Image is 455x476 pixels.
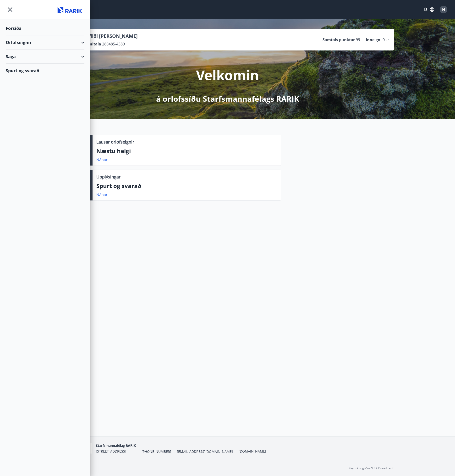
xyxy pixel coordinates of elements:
p: á orlofssíðu Starfsmannafélags RARIK [156,94,299,104]
p: Velkomin [196,66,259,84]
p: Upplýsingar [96,174,121,180]
span: 280485-4389 [102,41,125,47]
div: Forsíða [6,21,84,35]
a: Nánar [96,157,108,162]
button: H [438,4,449,15]
p: Inneign : [366,37,382,42]
button: menu [6,5,14,14]
span: [STREET_ADDRESS] [96,449,126,454]
div: Spurt og svarað [6,64,84,77]
img: union_logo [56,5,84,15]
p: Hafliði [PERSON_NAME] [82,33,138,39]
span: [EMAIL_ADDRESS][DOMAIN_NAME] [177,449,233,454]
p: Næstu helgi [96,147,277,155]
a: [DOMAIN_NAME] [239,449,266,454]
div: Orlofseignir [6,35,84,50]
p: Lausar orlofseignir [96,139,134,145]
span: [PHONE_NUMBER] [142,449,171,454]
span: H [442,7,445,12]
p: Keyrt á hugbúnaði frá Dorado ehf. [349,466,394,470]
p: Spurt og svarað [96,182,277,190]
div: Saga [6,50,84,64]
span: Starfsmannafélag RARIK [96,443,136,448]
p: Samtals punktar [323,37,355,42]
button: ÍS [422,5,437,14]
span: 99 [356,37,360,42]
span: 0 kr. [383,37,390,42]
a: Nánar [96,192,108,197]
p: Kennitala [82,41,101,47]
